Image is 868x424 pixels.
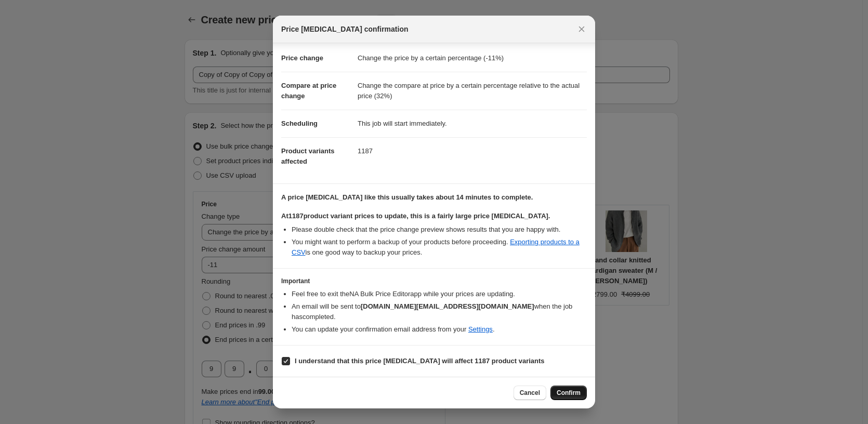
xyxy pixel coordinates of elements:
[281,193,533,201] b: A price [MEDICAL_DATA] like this usually takes about 14 minutes to complete.
[468,325,493,333] a: Settings
[550,386,587,400] button: Confirm
[281,277,587,285] h3: Important
[292,324,587,335] li: You can update your confirmation email address from your .
[358,45,587,72] dd: Change the price by a certain percentage (-11%)
[358,137,587,165] dd: 1187
[281,82,336,100] span: Compare at price change
[292,301,587,322] li: An email will be sent to when the job has completed .
[295,357,545,365] b: I understand that this price [MEDICAL_DATA] will affect 1187 product variants
[574,22,589,36] button: Close
[292,238,580,256] a: Exporting products to a CSV
[281,147,335,165] span: Product variants affected
[520,389,540,397] span: Cancel
[361,302,534,310] b: [DOMAIN_NAME][EMAIL_ADDRESS][DOMAIN_NAME]
[281,24,409,34] span: Price [MEDICAL_DATA] confirmation
[281,212,550,220] b: At 1187 product variant prices to update, this is a fairly large price [MEDICAL_DATA].
[514,386,546,400] button: Cancel
[281,120,318,127] span: Scheduling
[557,389,581,397] span: Confirm
[358,110,587,137] dd: This job will start immediately.
[358,72,587,110] dd: Change the compare at price by a certain percentage relative to the actual price (32%)
[292,237,587,258] li: You might want to perform a backup of your products before proceeding. is one good way to backup ...
[281,54,323,62] span: Price change
[292,289,587,299] li: Feel free to exit the NA Bulk Price Editor app while your prices are updating.
[292,224,587,235] li: Please double check that the price change preview shows results that you are happy with.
